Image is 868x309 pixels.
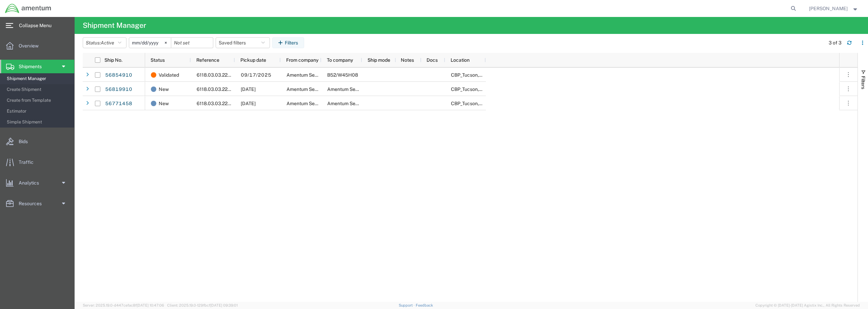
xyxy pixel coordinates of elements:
span: Derrick Gory [809,5,848,12]
span: Validated [159,68,179,82]
span: New [159,96,169,111]
span: CBP_Tucson, AZ_WTU [451,101,528,106]
span: New [159,82,169,96]
a: Shipments [0,60,74,73]
button: [PERSON_NAME] [809,4,859,13]
span: Status [151,57,165,63]
img: logo [5,3,52,14]
span: Notes [401,57,414,63]
span: Amentum Services, Inc [287,101,336,106]
span: Shipment Manager [7,72,70,85]
button: Filters [272,37,304,48]
span: [DATE] 10:47:06 [137,303,164,307]
a: 56854910 [105,70,133,81]
span: Create Shipment [7,83,70,96]
span: Docs [427,57,438,63]
span: Client: 2025.19.0-129fbcf [167,303,238,307]
span: 09/15/2025 [241,86,256,92]
span: CBP_Tucson, AZ_WTU [451,72,528,78]
span: Ship mode [368,57,390,63]
span: Create from Template [7,94,70,107]
span: Overview [19,39,43,53]
a: Overview [0,39,74,53]
span: Traffic [19,155,38,169]
span: Amentum Services, Inc [287,72,336,78]
a: Analytics [0,176,74,190]
span: 09/15/2025 [241,101,256,106]
a: Support [399,303,416,307]
span: Estimator [7,104,70,118]
span: To company [327,57,353,63]
span: From company [286,57,318,63]
a: 56771458 [105,98,133,109]
span: Resources [19,197,46,210]
input: Not set [129,38,171,48]
span: 09/17/2025 [241,72,271,78]
span: Copyright © [DATE]-[DATE] Agistix Inc., All Rights Reserved [755,303,860,308]
span: Server: 2025.19.0-d447cefac8f [83,303,164,307]
span: Amentum Services, Inc [327,101,377,106]
span: Amentum Services, Inc [327,86,377,92]
span: Pickup date [240,57,266,63]
span: [DATE] 09:39:01 [210,303,238,307]
span: 6118.03.03.2219.WTU.0000 [197,86,257,92]
span: Bids [19,135,33,148]
a: Bids [0,135,74,148]
a: Traffic [0,155,74,169]
a: 56819910 [105,84,133,95]
input: Not set [171,38,213,48]
span: 6118.03.03.2219.WTU.0000 [197,101,257,106]
div: 3 of 3 [829,39,842,46]
span: Shipments [19,60,46,73]
span: Amentum Services, Inc [287,86,336,92]
span: Analytics [19,176,44,190]
span: Collapse Menu [19,19,56,32]
span: Active [101,40,114,45]
a: Feedback [416,303,433,307]
span: Ship No. [104,57,122,63]
span: Reference [196,57,219,63]
span: Location [451,57,470,63]
span: CBP_Tucson, AZ_WTU [451,86,528,92]
span: B52/W45H08 [327,72,358,78]
span: 6118.03.03.2219.WTU.0000 [197,72,257,78]
button: Saved filters [216,37,270,48]
span: Filters [861,76,866,89]
a: Resources [0,197,74,210]
h4: Shipment Manager [83,17,146,34]
button: Status:Active [83,37,126,48]
span: Simple Shipment [7,115,70,129]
